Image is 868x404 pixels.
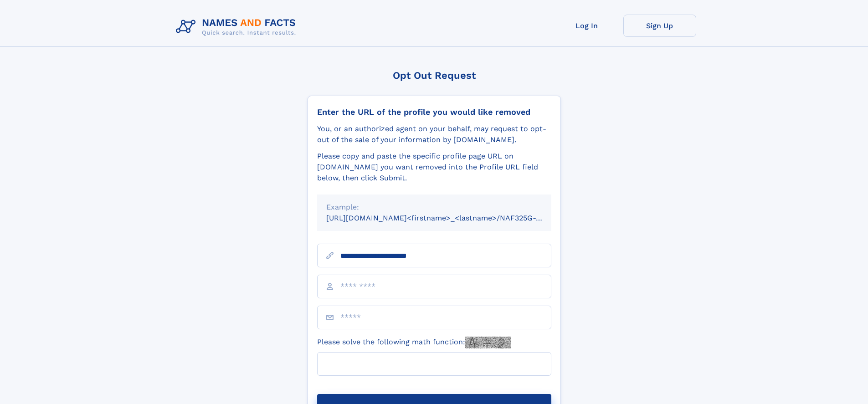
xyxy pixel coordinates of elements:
a: Log In [550,15,623,37]
small: [URL][DOMAIN_NAME]<firstname>_<lastname>/NAF325G-xxxxxxxx [326,214,569,222]
a: Sign Up [623,15,696,37]
div: Please copy and paste the specific profile page URL on [DOMAIN_NAME] you want removed into the Pr... [317,151,551,184]
label: Please solve the following math function: [317,337,511,348]
div: Example: [326,202,542,213]
div: You, or an authorized agent on your behalf, may request to opt-out of the sale of your informatio... [317,123,551,145]
div: Opt Out Request [308,70,561,81]
img: Logo Names and Facts [172,15,303,39]
div: Enter the URL of the profile you would like removed [317,107,551,117]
